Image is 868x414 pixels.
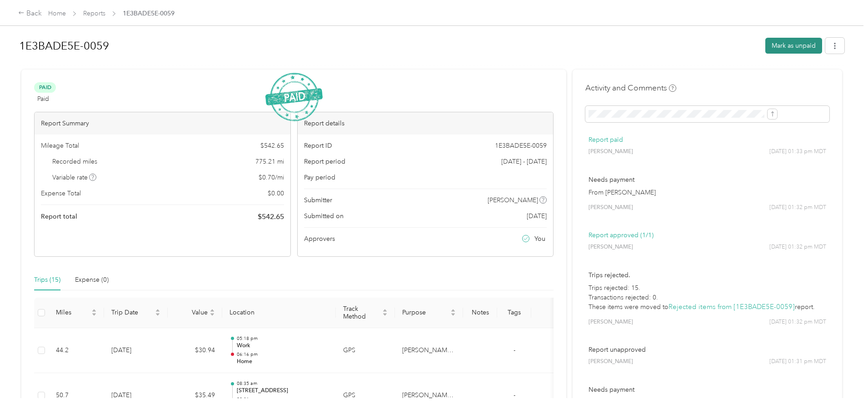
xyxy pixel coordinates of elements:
span: Paid [37,94,49,104]
div: Back [18,8,42,19]
th: Track Method [336,298,395,328]
p: Trips rejected: 15. Transactions rejected: 0. These items were moved to report. [589,283,826,312]
span: Paid [34,82,56,93]
span: $ 542.65 [258,211,284,222]
span: Report total [41,212,77,221]
p: 05:18 pm [237,335,329,342]
a: Reports [83,10,105,17]
span: [DATE] - [DATE] [501,157,547,166]
div: Report details [298,112,554,135]
span: caret-down [91,312,97,317]
span: [DATE] 01:32 pm MDT [769,243,826,251]
p: 06:16 pm [237,351,329,358]
p: 08:35 am [237,380,329,387]
iframe: Everlance-gr Chat Button Frame [817,363,868,414]
img: PaidStamp [265,73,323,121]
span: Value [175,309,208,316]
div: Report Summary [35,112,290,135]
span: - [514,391,515,399]
span: [DATE] 01:33 pm MDT [769,148,826,156]
span: Pay period [304,173,335,182]
td: 44.2 [49,328,104,374]
span: Purpose [402,309,449,316]
span: caret-down [382,312,388,317]
span: caret-up [450,308,456,313]
span: Report ID [304,141,332,150]
p: Report approved (1/1) [589,230,826,240]
span: Track Method [343,305,380,320]
div: Expense (0) [75,275,109,285]
h4: Activity and Comments [585,82,676,94]
p: [STREET_ADDRESS] [237,387,329,395]
button: Mark as unpaid [765,38,822,54]
td: GPS [336,328,395,374]
span: Approvers [304,234,335,244]
span: caret-up [155,308,160,313]
span: caret-up [91,308,97,313]
span: $ 0.00 [268,189,284,198]
span: 1E3BADE5E-0059 [123,9,175,18]
span: $ 542.65 [260,141,284,150]
p: Report paid [589,135,826,145]
span: 775.21 mi [255,157,284,166]
span: [PERSON_NAME] [589,148,633,156]
span: [PERSON_NAME] [589,204,633,212]
p: From [PERSON_NAME] [589,188,826,197]
span: caret-up [382,308,388,313]
th: Notes [463,298,497,328]
span: [PERSON_NAME] [589,243,633,251]
span: Variable rate [52,173,97,182]
p: Needs payment [589,385,826,394]
span: [DATE] 01:31 pm MDT [769,358,826,366]
th: Miles [49,298,104,328]
a: Rejected items from [1E3BADE5E-0059] [668,303,795,311]
span: [PERSON_NAME] [488,195,538,205]
span: [PERSON_NAME] [589,358,633,366]
div: Trips (15) [34,275,60,285]
span: caret-up [210,308,215,313]
th: Location [222,298,336,328]
th: Tags [497,298,531,328]
span: 1E3BADE5E-0059 [495,141,547,150]
span: - [514,346,515,354]
p: Trips rejected. [589,270,826,280]
td: $30.94 [168,328,222,374]
span: Submitter [304,195,332,205]
p: Report unapproved [589,345,826,354]
span: $ 0.70 / mi [259,173,284,182]
a: Home [48,10,66,17]
span: Submitted on [304,211,344,221]
span: You [534,234,545,244]
span: Recorded miles [52,157,97,166]
span: caret-down [155,312,160,317]
p: 09:31 am [237,396,329,403]
span: Mileage Total [41,141,79,150]
td: [DATE] [104,328,168,374]
th: Value [168,298,222,328]
span: Trip Date [111,309,153,316]
th: Purpose [395,298,463,328]
p: From [PERSON_NAME] [589,398,826,407]
span: caret-down [210,312,215,317]
h1: 1E3BADE5E-0059 [19,35,759,57]
span: [DATE] 01:32 pm MDT [769,204,826,212]
span: Report period [304,157,345,166]
p: Needs payment [589,175,826,185]
span: Miles [56,309,90,316]
td: Lynn's Audio Video [395,328,463,374]
p: Work [237,342,329,350]
span: [PERSON_NAME] [589,318,633,326]
p: Home [237,358,329,366]
span: caret-down [450,312,456,317]
th: Trip Date [104,298,168,328]
span: Expense Total [41,189,81,198]
span: [DATE] 01:32 pm MDT [769,318,826,326]
span: [DATE] [527,211,547,221]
